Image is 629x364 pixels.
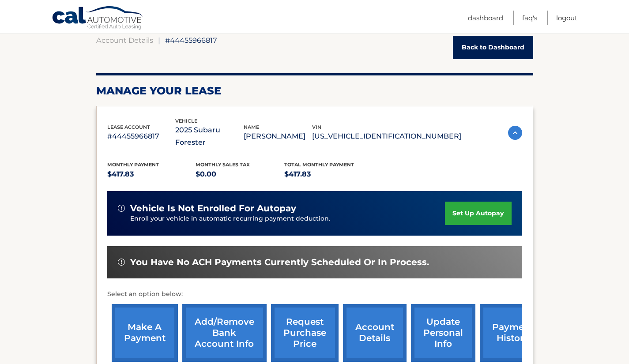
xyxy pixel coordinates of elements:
span: Monthly Payment [107,161,159,168]
span: name [244,124,259,130]
a: Account Details [96,36,153,45]
p: [PERSON_NAME] [244,130,312,143]
p: $417.83 [107,168,196,180]
p: [US_VEHICLE_IDENTIFICATION_NUMBER] [312,130,461,143]
img: alert-white.svg [118,259,125,266]
a: make a payment [112,304,178,362]
a: update personal info [411,304,475,362]
a: payment history [480,304,546,362]
p: $0.00 [196,168,284,180]
a: Logout [556,11,577,25]
p: $417.83 [284,168,373,180]
a: set up autopay [445,202,511,225]
a: FAQ's [522,11,537,25]
p: Enroll your vehicle in automatic recurring payment deduction. [130,214,445,224]
p: 2025 Subaru Forester [175,124,244,149]
img: accordion-active.svg [508,126,522,140]
h2: Manage Your Lease [96,84,533,98]
a: Cal Automotive [52,6,144,31]
span: You have no ACH payments currently scheduled or in process. [130,257,429,268]
a: account details [343,304,407,362]
span: vin [312,124,321,130]
a: request purchase price [271,304,339,362]
a: Add/Remove bank account info [182,304,267,362]
span: vehicle [175,118,197,124]
a: Back to Dashboard [453,36,533,59]
span: lease account [107,124,150,130]
span: Monthly sales Tax [196,161,250,168]
span: #44455966817 [165,36,217,45]
p: Select an option below: [107,289,522,300]
span: vehicle is not enrolled for autopay [130,203,296,214]
span: | [158,36,160,45]
p: #44455966817 [107,130,176,143]
img: alert-white.svg [118,205,125,212]
span: Total Monthly Payment [284,161,354,168]
a: Dashboard [468,11,503,25]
